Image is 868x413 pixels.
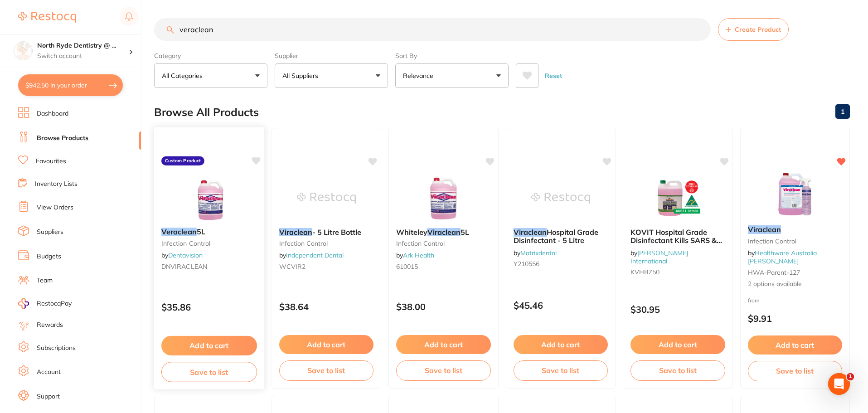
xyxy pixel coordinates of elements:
label: Sort By [395,52,509,60]
span: Hospital Grade Disinfectant - 5 Litre [514,228,598,245]
small: infection control [279,240,374,247]
a: Dashboard [37,109,68,118]
a: Ark Health [403,251,434,259]
a: Budgets [37,252,61,261]
b: KOVIT Hospital Grade Disinfectant Kills SARS & COVID-19 Neutral pH, 5L, BKCL Replaces Viraclean N... [630,228,725,245]
img: North Ryde Dentistry @ Macquarie Park [14,42,32,60]
a: Healthware Australia [PERSON_NAME] [748,249,817,265]
button: Save to list [748,361,843,381]
b: Viraclean [748,225,843,233]
b: Whiteley Viraclean 5L [396,228,491,236]
span: by [396,251,434,259]
button: Add to cart [748,335,843,355]
span: by [514,249,557,257]
a: Account [37,368,61,377]
b: Veraclean 5L [161,228,257,236]
a: Restocq Logo [18,7,76,28]
button: Relevance [395,63,509,88]
h2: Browse All Products [154,106,259,119]
span: DNVIRACLEAN [161,262,207,271]
input: Search Products [154,18,711,41]
button: Save to list [514,360,608,380]
label: Supplier [275,52,388,60]
span: Whiteley [396,228,427,237]
span: 5L [197,227,205,236]
a: Subscriptions [37,344,76,353]
p: Relevance [403,71,437,80]
a: RestocqPay [18,298,72,309]
img: Viraclean [766,173,824,218]
button: Save to list [630,360,725,380]
button: Add to cart [514,335,608,354]
button: Save to list [161,362,257,382]
button: Reset [542,63,565,88]
button: Save to list [396,360,491,380]
button: Add to cart [396,335,491,354]
button: All Suppliers [275,63,388,88]
span: from [748,297,760,304]
button: Add to cart [630,335,725,354]
img: Veraclean 5L [179,175,239,220]
p: $38.00 [396,301,491,312]
p: $45.46 [514,300,608,311]
p: All Categories [162,71,206,80]
span: by [630,249,688,265]
img: Whiteley Viraclean 5L [414,175,473,221]
b: Viraclean Hospital Grade Disinfectant - 5 Litre [514,228,608,245]
a: Favourites [36,157,66,166]
em: Viraclean [748,225,781,234]
p: Switch account [37,52,129,61]
small: infection control [396,240,491,247]
span: by [748,249,817,265]
button: Add to cart [161,336,257,355]
span: WCVIR2 [279,262,305,271]
h4: North Ryde Dentistry @ Macquarie Park [37,41,129,50]
a: Dentavision [168,251,203,259]
span: 2 options available [748,280,843,289]
a: 1 [835,102,850,121]
a: Suppliers [37,228,63,237]
img: RestocqPay [18,298,29,309]
a: View Orders [37,203,73,212]
img: Restocq Logo [18,12,76,23]
span: 1 [847,373,854,380]
img: KOVIT Hospital Grade Disinfectant Kills SARS & COVID-19 Neutral pH, 5L, BKCL Replaces Viraclean N... [648,175,707,221]
span: 610015 [396,262,418,271]
em: Viraclean [514,228,547,237]
a: [PERSON_NAME] International [630,249,688,265]
button: Create Product [718,18,789,41]
em: Veraclean [161,227,197,236]
a: Independent Dental [286,251,344,259]
span: RestocqPay [37,299,72,308]
a: Matrixdental [520,249,557,257]
span: by [279,251,344,259]
span: Create Product [735,26,781,33]
p: $30.95 [630,304,725,315]
span: by [161,251,203,259]
span: 5L [461,228,469,237]
button: All Categories [154,63,267,88]
span: KVHBZ50 [630,268,659,276]
label: Custom Product [161,156,204,165]
span: Y210556 [514,260,539,268]
b: Viraclean - 5 Litre Bottle [279,228,374,236]
button: $942.50 in your order [18,74,123,96]
em: Viraclean [427,228,461,237]
button: Add to cart [279,335,374,354]
em: Viraclean [279,228,312,237]
a: Team [37,276,53,285]
a: Rewards [37,321,63,330]
a: Support [37,392,60,401]
span: HWA-parent-127 [748,268,800,277]
p: $35.86 [161,302,257,312]
p: $38.64 [279,301,374,312]
a: Inventory Lists [35,180,78,189]
button: Save to list [279,360,374,380]
img: Viraclean Hospital Grade Disinfectant - 5 Litre [531,175,590,221]
p: $9.91 [748,313,843,324]
label: Category [154,52,267,60]
small: infection control [161,240,257,247]
img: Viraclean - 5 Litre Bottle [297,175,356,221]
iframe: Intercom live chat [828,373,850,395]
small: Infection Control [748,238,843,245]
